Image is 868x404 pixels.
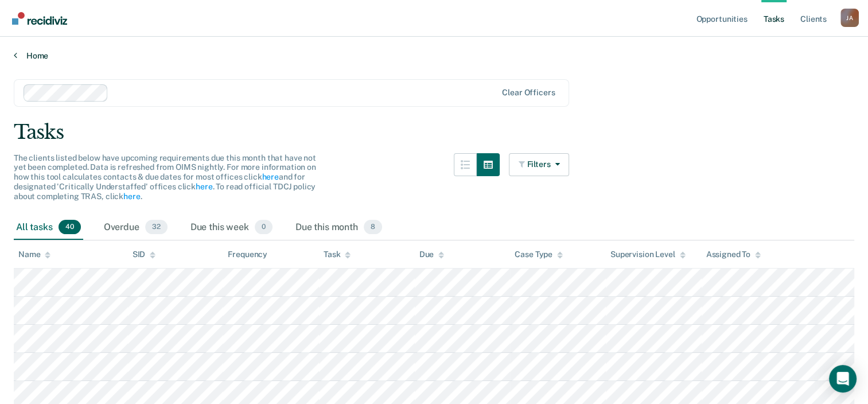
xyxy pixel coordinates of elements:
[419,250,445,259] div: Due
[364,220,382,235] span: 8
[18,250,50,259] div: Name
[14,50,854,61] a: Home
[829,365,857,393] div: Open Intercom Messenger
[840,9,859,27] button: Profile dropdown button
[509,153,570,176] button: Filters
[12,12,67,25] img: Recidiviz
[610,250,686,259] div: Supervision Level
[59,220,81,235] span: 40
[145,220,168,235] span: 32
[196,182,212,191] a: here
[502,88,555,98] div: Clear officers
[293,215,384,240] div: Due this month8
[255,220,273,235] span: 0
[188,215,275,240] div: Due this week0
[123,192,140,201] a: here
[102,215,170,240] div: Overdue32
[840,9,859,27] div: J A
[14,121,854,144] div: Tasks
[706,250,761,259] div: Assigned To
[515,250,563,259] div: Case Type
[14,215,83,240] div: All tasks40
[14,153,316,201] span: The clients listed below have upcoming requirements due this month that have not yet been complet...
[133,250,156,259] div: SID
[228,250,267,259] div: Frequency
[262,172,278,181] a: here
[324,250,351,259] div: Task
